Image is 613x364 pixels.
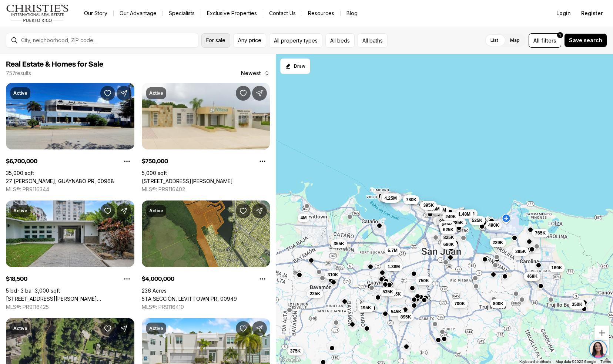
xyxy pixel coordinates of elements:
[436,218,447,223] span: 435K
[327,272,338,277] span: 310K
[556,360,596,364] span: Map data ©2025 Google
[443,227,453,233] span: 625K
[504,34,526,47] label: Map
[445,214,456,220] span: 249K
[533,37,540,44] span: All
[117,203,131,218] button: Share Property
[433,216,450,225] button: 435K
[485,221,502,230] button: 490K
[458,211,470,217] span: 1.48M
[529,33,561,48] button: Allfilters1
[406,196,416,202] span: 780K
[233,33,266,48] button: Any price
[440,240,457,249] button: 680K
[114,8,163,18] a: Our Advantage
[302,8,340,18] a: Resources
[527,273,537,279] span: 469K
[100,321,115,336] button: Save Property: 833 CARRETERA SANTA ROSA 3 #KM 11.5
[397,313,414,321] button: 895K
[6,4,69,22] img: logo
[360,304,371,310] span: 195K
[532,229,549,237] button: 765K
[269,33,322,48] button: All property types
[334,240,344,246] span: 355K
[472,218,482,223] span: 525K
[379,287,396,296] button: 535K
[149,326,163,331] p: Active
[551,265,562,271] span: 169K
[382,289,393,294] span: 535K
[442,212,459,221] button: 249K
[241,70,261,76] span: Newest
[423,202,434,208] span: 395K
[263,8,302,18] button: Contact Us
[454,301,465,307] span: 700K
[385,262,403,271] button: 1.38M
[439,221,455,230] button: 950K
[594,326,609,340] button: Zoom in
[100,86,115,101] button: Save Property: 27 AMELIA
[389,195,399,200] span: 1.3M
[462,209,478,218] button: 2.5M
[564,33,607,47] button: Save search
[390,291,401,297] span: 315K
[287,346,304,355] button: 375K
[391,309,401,314] span: 545K
[6,178,114,185] a: 27 AMELIA, GUAYNABO PR, 00968
[415,276,432,285] button: 750K
[357,303,374,312] button: 195K
[117,86,131,101] button: Share Property
[324,270,341,279] button: 310K
[236,86,251,101] button: Save Property: 54 CALLE 54 SE #1273
[201,8,263,18] a: Exclusive Properties
[6,296,134,302] a: 1215 CALLE LUCHETTI, SAN JUAN PR, 00907
[493,300,503,306] span: 800K
[297,213,309,222] button: 4M
[452,220,463,226] span: 685K
[236,321,251,336] button: Save Property: 1123 CALLE MARBELLA
[569,300,585,309] button: 350K
[524,272,540,280] button: 469K
[449,218,466,227] button: 685K
[163,8,201,18] a: Specialists
[485,34,504,47] label: List
[381,193,398,202] button: 799K
[4,4,21,21] img: be3d4b55-7850-4bcb-9297-a2f9cd376e78.png
[384,195,396,201] span: 4.25M
[6,70,31,76] p: 757 results
[581,10,603,16] span: Register
[427,206,439,212] span: 1.33M
[388,247,398,253] span: 6.7M
[442,222,452,228] span: 950K
[120,154,134,169] button: Property options
[255,154,270,169] button: Property options
[439,218,450,224] span: 900K
[331,239,347,248] button: 355K
[489,238,506,247] button: 229K
[238,37,261,43] span: Any price
[201,33,230,48] button: For sale
[431,205,449,214] button: 1.29M
[424,204,442,213] button: 1.33M
[206,37,225,43] span: For sale
[341,8,364,18] a: Blog
[492,239,503,245] span: 229K
[552,6,575,21] button: Login
[403,195,419,204] button: 780K
[512,247,529,256] button: 395K
[548,263,565,272] button: 169K
[433,207,446,213] span: 1.29M
[440,233,457,242] button: 825K
[490,299,506,308] button: 800K
[523,272,540,281] button: 130K
[418,277,429,283] span: 750K
[465,211,475,217] span: 2.5M
[488,222,499,228] span: 490K
[100,203,115,218] button: Save Property: 1215 CALLE LUCHETTI
[142,296,237,302] a: 5TA SECCIÓN, LEVITTOWN PR, 00949
[572,301,582,307] span: 350K
[469,216,485,225] button: 525K
[13,326,27,331] p: Active
[252,203,267,218] button: Share Property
